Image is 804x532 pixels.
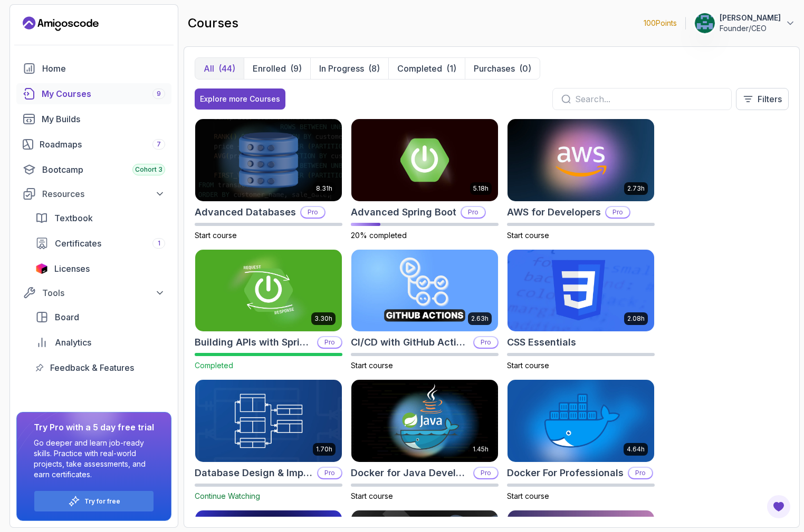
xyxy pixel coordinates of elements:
[244,58,310,79] button: Enrolled(9)
[627,314,645,323] p: 2.08h
[766,494,791,519] button: Open Feedback Button
[575,93,723,105] input: Search...
[195,491,260,500] span: Continue Watching
[29,258,171,279] a: licenses
[55,311,79,323] span: Board
[158,239,160,248] span: 1
[195,466,313,480] h2: Database Design & Implementation
[351,491,393,500] span: Start course
[507,231,549,240] span: Start course
[351,361,393,370] span: Start course
[16,283,171,302] button: Tools
[606,207,629,218] p: Pro
[54,262,90,275] span: Licenses
[462,207,485,218] p: Pro
[351,119,498,201] img: Advanced Spring Boot card
[204,62,214,75] p: All
[695,13,715,33] img: user profile image
[16,109,171,130] a: builds
[508,119,654,201] img: AWS for Developers card
[290,62,302,75] div: (9)
[318,337,341,348] p: Pro
[507,205,601,220] h2: AWS for Developers
[84,497,120,506] a: Try for free
[157,140,161,149] span: 7
[446,62,456,75] div: (1)
[55,336,91,349] span: Analytics
[55,237,101,250] span: Certificates
[29,307,171,328] a: board
[42,113,165,125] div: My Builds
[368,62,380,75] div: (8)
[301,207,324,218] p: Pro
[195,361,233,370] span: Completed
[195,119,342,201] img: Advanced Databases card
[135,165,162,174] span: Cohort 3
[627,445,645,454] p: 4.64h
[195,58,244,79] button: All(44)
[195,88,285,110] button: Explore more Courses
[34,490,154,512] button: Try for free
[508,380,654,462] img: Docker For Professionals card
[42,62,165,75] div: Home
[54,212,93,224] span: Textbook
[200,94,280,104] div: Explore more Courses
[736,88,789,110] button: Filters
[694,13,796,34] button: user profile image[PERSON_NAME]Founder/CEO
[758,93,782,105] p: Filters
[397,62,442,75] p: Completed
[316,445,332,454] p: 1.70h
[42,87,165,100] div: My Courses
[473,184,489,193] p: 5.18h
[29,357,171,378] a: feedback
[42,163,165,176] div: Bootcamp
[627,184,645,193] p: 2.73h
[34,438,154,480] p: Go deeper and learn job-ready skills. Practice with real-world projects, take assessments, and ea...
[474,62,515,75] p: Purchases
[720,23,781,34] p: Founder/CEO
[351,231,407,240] span: 20% completed
[474,337,497,348] p: Pro
[351,205,456,220] h2: Advanced Spring Boot
[318,468,341,478] p: Pro
[351,250,498,332] img: CI/CD with GitHub Actions card
[507,491,549,500] span: Start course
[195,335,313,350] h2: Building APIs with Spring Boot
[16,134,171,155] a: roadmaps
[188,15,238,32] h2: courses
[35,263,48,274] img: jetbrains icon
[16,184,171,203] button: Resources
[465,58,540,79] button: Purchases(0)
[157,90,161,98] span: 9
[16,159,171,180] a: bootcamp
[310,58,388,79] button: In Progress(8)
[29,332,171,353] a: analytics
[16,58,171,79] a: home
[351,335,469,350] h2: CI/CD with GitHub Actions
[50,361,134,374] span: Feedback & Features
[720,13,781,23] p: [PERSON_NAME]
[195,231,237,240] span: Start course
[195,250,342,332] img: Building APIs with Spring Boot card
[40,138,165,151] div: Roadmaps
[23,15,99,32] a: Landing page
[195,205,296,220] h2: Advanced Databases
[16,83,171,104] a: courses
[644,18,677,28] p: 100 Points
[351,380,498,462] img: Docker for Java Developers card
[29,208,171,229] a: textbook
[507,335,576,350] h2: CSS Essentials
[351,466,469,480] h2: Docker for Java Developers
[507,466,624,480] h2: Docker For Professionals
[314,314,332,323] p: 3.30h
[474,468,497,478] p: Pro
[629,468,652,478] p: Pro
[507,361,549,370] span: Start course
[519,62,531,75] div: (0)
[319,62,364,75] p: In Progress
[42,287,165,299] div: Tools
[195,380,342,462] img: Database Design & Implementation card
[508,250,654,332] img: CSS Essentials card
